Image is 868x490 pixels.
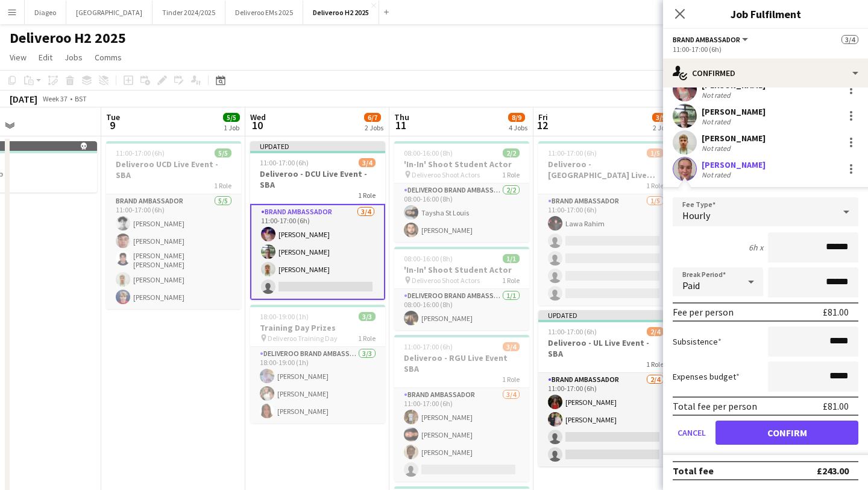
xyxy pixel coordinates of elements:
button: Deliveroo EMs 2025 [225,1,303,24]
h3: Training Day Prizes [250,322,385,333]
button: Confirm [715,421,858,445]
button: Cancel [673,421,711,445]
button: Deliveroo H2 2025 [303,1,379,24]
div: 2 Jobs [653,123,671,132]
span: 1 Role [646,360,664,369]
label: Subsistence [673,336,722,347]
div: [PERSON_NAME] [702,159,766,170]
span: 5/5 [223,113,240,122]
label: Expenses budget [673,371,740,382]
span: Fri [538,112,548,122]
div: Total fee [673,465,714,477]
h3: Deliveroo - DCU Live Event - SBA [250,168,385,190]
div: 6h x [749,242,763,253]
a: View [5,49,31,65]
app-card-role: Brand Ambassador2/411:00-17:00 (6h)[PERSON_NAME][PERSON_NAME] [538,373,673,466]
div: Updated [250,141,385,151]
span: 1 Role [502,375,520,384]
app-card-role: Deliveroo Brand Ambassador1/108:00-16:00 (8h)[PERSON_NAME] [394,289,529,330]
div: Not rated [702,117,733,126]
span: 1/5 [647,148,664,157]
h3: 'In-In' Shoot Student Actor [394,159,529,170]
span: Hourly [682,209,710,221]
div: Not rated [702,91,733,100]
div: 4 Jobs [509,123,527,132]
span: 2/2 [503,148,520,157]
span: 6/7 [364,113,381,122]
span: 11:00-17:00 (6h) [116,148,165,157]
div: £81.00 [823,306,849,318]
span: 5/5 [215,148,231,157]
a: Edit [34,49,57,65]
span: Edit [39,52,52,63]
span: 08:00-16:00 (8h) [404,148,453,157]
app-card-role: Deliveroo Brand Ambassador2/208:00-16:00 (8h)Taysha St Louis[PERSON_NAME] [394,183,529,242]
h3: Deliveroo - UL Live Event - SBA [538,337,673,359]
app-card-role: Brand Ambassador1/511:00-17:00 (6h)Lawa Rahim [538,194,673,305]
a: Jobs [60,49,87,65]
app-job-card: Updated11:00-17:00 (6h)2/4Deliveroo - UL Live Event - SBA1 RoleBrand Ambassador2/411:00-17:00 (6h... [538,310,673,466]
span: 3/4 [841,35,858,44]
span: View [10,52,27,63]
span: 8/9 [508,113,525,122]
span: Wed [250,112,266,122]
button: Tinder 2024/2025 [153,1,225,24]
app-job-card: 18:00-19:00 (1h)3/3Training Day Prizes Deliveroo Training Day1 RoleDeliveroo Brand Ambassador3/31... [250,305,385,423]
span: 11 [392,118,409,132]
span: Paid [682,279,700,291]
span: 11:00-17:00 (6h) [548,148,597,157]
div: £81.00 [823,400,849,412]
span: 10 [248,118,266,132]
span: 1 Role [646,181,664,190]
div: £243.00 [817,465,849,477]
h1: Deliveroo H2 2025 [10,29,126,47]
app-job-card: Updated11:00-17:00 (6h)3/4Deliveroo - DCU Live Event - SBA1 RoleBrand Ambassador3/411:00-17:00 (6... [250,141,385,300]
span: Deliveroo Shoot Actors [412,276,480,285]
span: 9 [104,118,120,132]
div: 11:00-17:00 (6h) [673,45,858,54]
div: Not rated [702,170,733,179]
span: Deliveroo Training Day [268,334,338,343]
div: Confirmed [663,59,868,87]
div: BST [75,94,87,103]
div: Fee per person [673,306,734,318]
div: 2 Jobs [365,123,383,132]
span: 1 Role [214,181,231,190]
app-card-role: Brand Ambassador3/411:00-17:00 (6h)[PERSON_NAME][PERSON_NAME][PERSON_NAME] [394,388,529,482]
span: 1 Role [358,191,376,200]
app-job-card: 11:00-17:00 (6h)5/5Deliveroo UCD Live Event - SBA1 RoleBrand Ambassador5/511:00-17:00 (6h)[PERSON... [106,141,241,309]
span: Tue [106,112,120,122]
span: 3/4 [503,342,520,351]
h3: Job Fulfilment [663,6,868,22]
span: 12 [536,118,548,132]
button: Brand Ambassador [673,35,750,44]
span: Week 37 [40,94,70,103]
span: 11:00-17:00 (6h) [260,158,309,167]
span: Brand Ambassador [673,35,740,44]
h3: Deliveroo UCD Live Event - SBA [106,159,241,180]
app-job-card: 08:00-16:00 (8h)2/2'In-In' Shoot Student Actor Deliveroo Shoot Actors1 RoleDeliveroo Brand Ambass... [394,141,529,242]
span: Jobs [64,52,83,63]
div: [PERSON_NAME] [702,106,766,117]
h3: Deliveroo - RGU Live Event SBA [394,352,529,374]
app-job-card: 08:00-16:00 (8h)1/1'In-In' Shoot Student Actor Deliveroo Shoot Actors1 RoleDeliveroo Brand Ambass... [394,247,529,330]
span: 18:00-19:00 (1h) [260,312,309,321]
div: [PERSON_NAME] [702,133,766,144]
span: Thu [394,112,409,122]
a: Comms [90,49,127,65]
span: 1 Role [502,170,520,179]
span: 11:00-17:00 (6h) [404,342,453,351]
span: 11:00-17:00 (6h) [548,327,597,336]
button: [GEOGRAPHIC_DATA] [66,1,153,24]
span: 2/4 [647,327,664,336]
span: 3/3 [359,312,376,321]
span: 1 Role [502,276,520,285]
button: Diageo [25,1,66,24]
h3: Deliveroo - [GEOGRAPHIC_DATA] Live Event SBA [538,159,673,180]
span: 08:00-16:00 (8h) [404,254,453,263]
app-job-card: 11:00-17:00 (6h)1/5Deliveroo - [GEOGRAPHIC_DATA] Live Event SBA1 RoleBrand Ambassador1/511:00-17:... [538,141,673,305]
span: 1 Role [358,334,376,343]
